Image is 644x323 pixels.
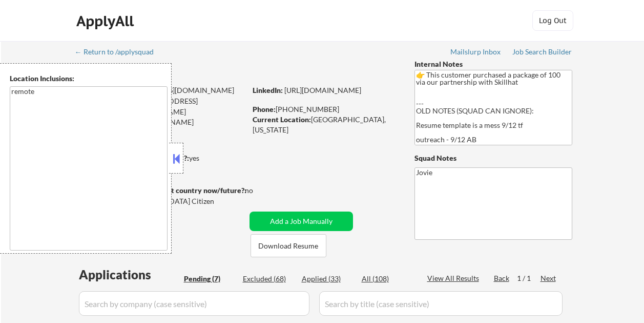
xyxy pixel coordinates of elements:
div: Job Search Builder [512,48,572,55]
div: Back [494,273,510,283]
div: Next [541,273,557,283]
div: Applied (33) [302,274,353,284]
a: Mailslurp Inbox [450,48,502,58]
a: [URL][DOMAIN_NAME] [284,86,361,94]
button: Log Out [532,10,573,31]
div: ApplyAll [76,12,137,30]
button: Add a Job Manually [250,212,353,231]
div: 1 / 1 [517,273,541,283]
strong: LinkedIn: [253,86,283,94]
div: ← Return to /applysquad [75,48,163,55]
strong: Phone: [253,105,276,113]
input: Search by title (case sensitive) [319,291,563,316]
input: Search by company (case sensitive) [79,291,309,316]
a: ← Return to /applysquad [75,48,163,58]
strong: Current Location: [253,115,311,124]
div: View All Results [427,273,482,283]
div: Excluded (68) [243,274,294,284]
div: Applications [79,269,180,281]
div: Location Inclusions: [10,73,168,84]
div: Mailslurp Inbox [450,48,502,55]
div: Pending (7) [184,274,235,284]
a: Job Search Builder [512,48,572,58]
div: Internal Notes [414,59,572,69]
div: [GEOGRAPHIC_DATA], [US_STATE] [253,115,398,135]
div: no [245,185,274,196]
button: Download Resume [251,234,326,257]
div: Squad Notes [414,153,572,163]
div: [PHONE_NUMBER] [253,104,398,115]
div: All (108) [362,274,413,284]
